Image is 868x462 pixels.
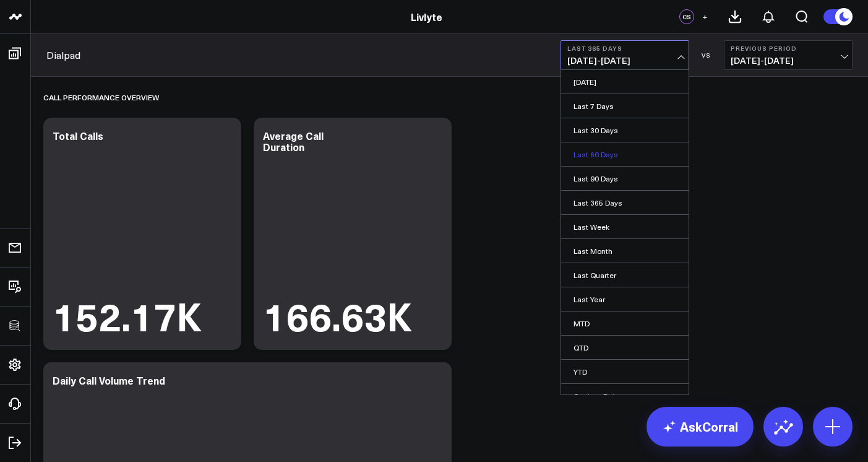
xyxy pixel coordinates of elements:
[411,10,442,24] a: Livlyte
[561,215,689,238] a: Last Week
[53,296,202,334] div: 152.17K
[561,287,689,311] a: Last Year
[561,142,689,166] a: Last 60 Days
[561,70,689,94] a: [DATE]
[53,373,165,387] div: Daily Call Volume Trend
[724,40,853,70] button: Previous Period[DATE]-[DATE]
[53,129,103,142] div: Total Calls
[561,94,689,118] a: Last 7 Days
[263,129,324,154] div: Average Call Duration
[561,239,689,263] a: Last Month
[43,83,159,111] div: Call Performance Overview
[561,312,689,335] a: MTD
[679,9,694,24] div: CS
[561,384,689,408] a: Custom Dates
[702,12,708,21] span: +
[695,51,718,59] div: VS
[561,360,689,383] a: YTD
[561,336,689,359] a: QTD
[561,191,689,214] a: Last 365 Days
[731,56,846,66] span: [DATE] - [DATE]
[561,263,689,287] a: Last Quarter
[697,9,712,24] button: +
[561,40,689,70] button: Last 365 Days[DATE]-[DATE]
[561,118,689,142] a: Last 30 Days
[46,48,80,62] a: Dialpad
[731,45,846,52] b: Previous Period
[567,45,682,52] b: Last 365 Days
[567,56,682,66] span: [DATE] - [DATE]
[263,296,412,334] div: 166.63K
[561,167,689,190] a: Last 90 Days
[647,407,754,447] a: AskCorral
